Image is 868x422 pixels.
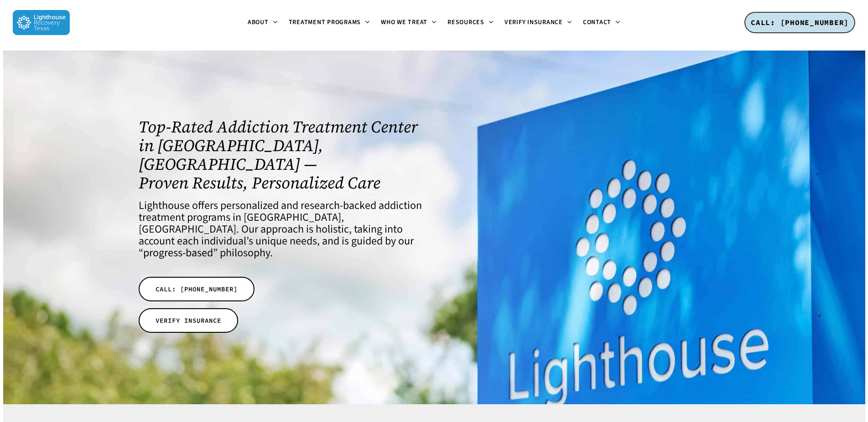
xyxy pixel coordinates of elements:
[139,200,422,259] h4: Lighthouse offers personalized and research-backed addiction treatment programs in [GEOGRAPHIC_DA...
[289,18,361,27] span: Treatment Programs
[375,19,442,26] a: Who We Treat
[744,12,855,34] a: CALL: [PHONE_NUMBER]
[156,285,238,294] span: CALL: [PHONE_NUMBER]
[447,18,484,27] span: Resources
[143,245,213,261] a: progress-based
[751,18,849,27] span: CALL: [PHONE_NUMBER]
[139,117,422,192] h1: Top-Rated Addiction Treatment Center in [GEOGRAPHIC_DATA], [GEOGRAPHIC_DATA] — Proven Results, Pe...
[248,18,269,27] span: About
[13,10,70,35] img: Lighthouse Recovery Texas
[156,316,221,325] span: VERIFY INSURANCE
[577,19,626,26] a: Contact
[504,18,563,27] span: Verify Insurance
[381,18,427,27] span: Who We Treat
[499,19,577,26] a: Verify Insurance
[139,308,238,333] a: VERIFY INSURANCE
[242,19,283,26] a: About
[283,19,376,26] a: Treatment Programs
[139,277,255,301] a: CALL: [PHONE_NUMBER]
[442,19,499,26] a: Resources
[583,18,611,27] span: Contact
